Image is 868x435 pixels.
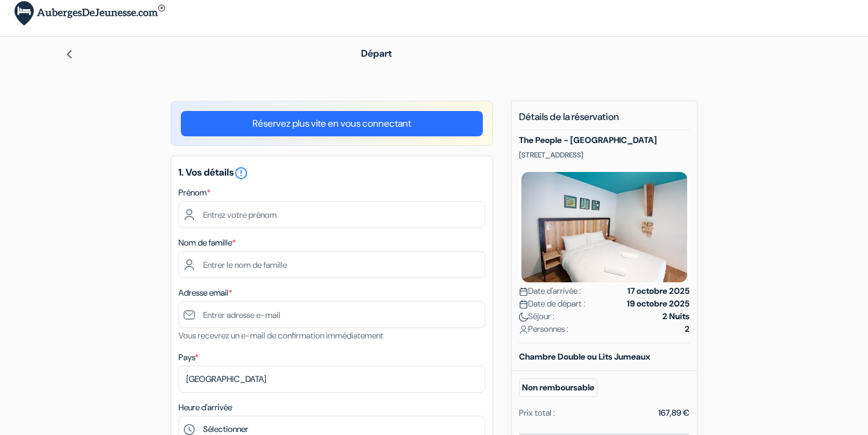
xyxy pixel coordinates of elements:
small: Vous recevrez un e-mail de confirmation immédiatement [178,330,383,341]
img: left_arrow.svg [64,49,74,59]
img: user_icon.svg [519,325,528,334]
input: Entrer adresse e-mail [178,301,485,328]
h5: The People - [GEOGRAPHIC_DATA] [519,135,690,145]
label: Heure d'arrivée [178,401,232,414]
h5: 1. Vos détails [178,166,485,180]
span: Séjour : [519,310,555,323]
h5: Détails de la réservation [519,111,690,130]
strong: 19 octobre 2025 [627,297,690,310]
strong: 17 octobre 2025 [627,285,690,297]
span: Date d'arrivée : [519,285,581,297]
input: Entrer le nom de famille [178,251,485,278]
div: Prix total : [519,407,555,419]
div: 167,89 € [658,407,690,419]
b: Chambre Double ou Lits Jumeaux [519,351,650,362]
label: Pays [178,351,198,364]
img: moon.svg [519,313,528,322]
a: error_outline [234,166,248,179]
strong: 2 [685,323,690,335]
span: Départ [361,47,392,60]
span: Personnes : [519,323,568,335]
img: calendar.svg [519,300,528,309]
strong: 2 Nuits [662,310,690,323]
img: AubergesDeJeunesse.com [14,1,165,26]
label: Adresse email [178,287,232,299]
input: Entrez votre prénom [178,201,485,228]
label: Nom de famille [178,237,236,249]
a: Réservez plus vite en vous connectant [181,111,483,136]
small: Non remboursable [519,378,597,397]
img: calendar.svg [519,287,528,296]
span: Date de départ : [519,297,585,310]
label: Prénom [178,186,210,199]
p: [STREET_ADDRESS] [519,150,690,160]
i: error_outline [234,166,248,180]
